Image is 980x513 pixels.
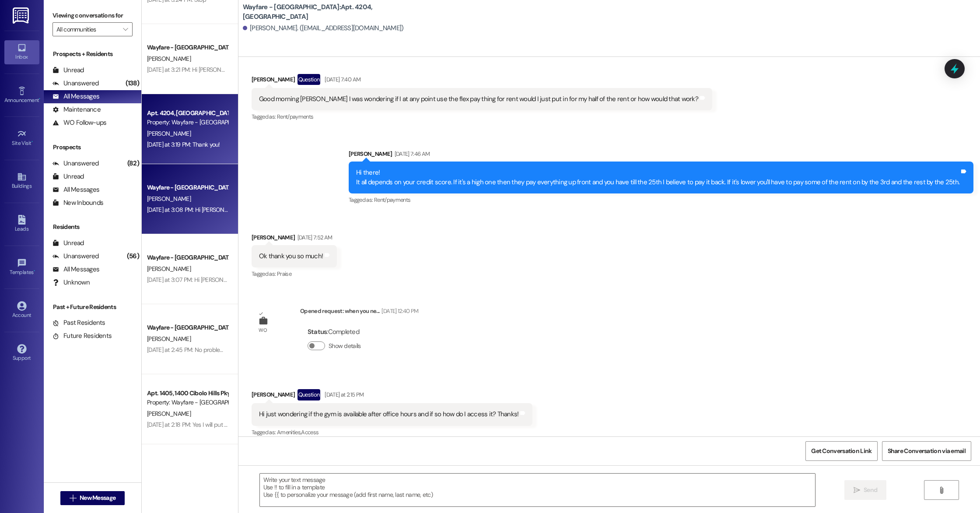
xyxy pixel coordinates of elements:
[259,252,323,261] div: Ok thank you so much!
[295,233,332,242] div: [DATE] 7:52 AM
[252,389,533,403] div: [PERSON_NAME]
[147,276,718,284] div: [DATE] at 3:07 PM: Hi [PERSON_NAME]! Just checking in to see if you’re still in the market for a ...
[259,326,267,335] div: WO
[329,341,361,351] label: Show details
[844,480,887,500] button: Send
[308,325,364,339] div: : Completed
[374,196,411,204] span: Rent/payments
[252,74,712,88] div: [PERSON_NAME]
[13,7,31,24] img: ResiDesk Logo
[349,149,973,162] div: [PERSON_NAME]
[147,265,191,273] span: [PERSON_NAME]
[52,239,84,248] div: Unread
[4,256,39,279] a: Templates •
[147,323,228,332] div: Wayfare - [GEOGRAPHIC_DATA]
[252,267,337,280] div: Tagged as:
[147,55,191,63] span: [PERSON_NAME]
[147,335,191,343] span: [PERSON_NAME]
[379,306,418,316] div: [DATE] 12:40 PM
[44,302,141,312] div: Past + Future Residents
[52,172,84,181] div: Unread
[4,299,39,322] a: Account
[864,485,877,495] span: Send
[147,410,191,418] span: [PERSON_NAME]
[938,487,945,494] i: 
[39,96,40,102] span: •
[52,185,99,194] div: All Messages
[252,426,533,439] div: Tagged as:
[322,75,360,84] div: [DATE] 7:40 AM
[123,26,128,33] i: 
[277,113,314,120] span: Rent/payments
[147,66,716,74] div: [DATE] at 3:21 PM: Hi [PERSON_NAME]! Just checking in to see if you’re still in the market for a ...
[259,95,698,104] div: Good morning [PERSON_NAME] I was wondering if I at any point use the flex pay thing for rent woul...
[44,143,141,152] div: Prospects
[147,195,191,203] span: [PERSON_NAME]
[4,126,39,150] a: Site Visit •
[52,198,103,207] div: New Inbounds
[70,495,76,502] i: 
[147,183,228,192] div: Wayfare - [GEOGRAPHIC_DATA]
[52,318,105,327] div: Past Residents
[52,252,99,261] div: Unanswered
[301,429,318,436] span: Access
[52,118,106,127] div: WO Follow-ups
[297,389,321,400] div: Question
[147,206,719,214] div: [DATE] at 3:08 PM: Hi [PERSON_NAME]! Just checking in to see if you’re still in the market for a ...
[52,105,101,114] div: Maintenance
[805,441,877,461] button: Get Conversation Link
[52,331,112,341] div: Future Residents
[31,139,33,145] span: •
[147,141,220,148] div: [DATE] at 3:19 PM: Thank you!
[147,43,228,52] div: Wayfare - [GEOGRAPHIC_DATA]
[259,410,519,419] div: Hi just wondering if the gym is available after office hours and if so how do I access it? Thanks!
[349,193,973,206] div: Tagged as:
[52,79,99,88] div: Unanswered
[125,157,141,170] div: (82)
[243,3,418,21] b: Wayfare - [GEOGRAPHIC_DATA]: Apt. 4204, [GEOGRAPHIC_DATA]
[277,270,291,278] span: Praise
[243,24,404,33] div: [PERSON_NAME]. ([EMAIL_ADDRESS][DOMAIN_NAME])
[811,446,871,456] span: Get Conversation Link
[277,429,301,436] span: Amenities ,
[854,487,860,494] i: 
[147,398,228,407] div: Property: Wayfare - [GEOGRAPHIC_DATA]
[356,168,959,187] div: Hi there! It all depends on your credit score. If it's a high one then they pay everything up fro...
[4,212,39,236] a: Leads
[322,390,364,399] div: [DATE] at 2:15 PM
[60,491,125,505] button: New Message
[308,327,327,336] b: Status
[44,49,141,59] div: Prospects + Residents
[52,278,90,287] div: Unknown
[34,268,35,274] span: •
[80,493,115,502] span: New Message
[4,40,39,64] a: Inbox
[123,77,141,90] div: (138)
[147,421,260,429] div: [DATE] at 2:18 PM: Yes I will put you on the list!
[300,306,419,319] div: Opened request: when you ne...
[52,92,99,101] div: All Messages
[392,149,430,158] div: [DATE] 7:46 AM
[147,389,228,398] div: Apt. 1405, 1400 Cibolo Hills Pky
[52,66,84,75] div: Unread
[52,9,133,22] label: Viewing conversations for
[147,118,228,127] div: Property: Wayfare - [GEOGRAPHIC_DATA]
[52,265,99,274] div: All Messages
[252,110,712,123] div: Tagged as:
[125,249,141,263] div: (56)
[147,109,228,118] div: Apt. 4204, [GEOGRAPHIC_DATA]
[147,130,191,137] span: [PERSON_NAME]
[882,441,971,461] button: Share Conversation via email
[52,159,99,168] div: Unanswered
[147,346,326,354] div: [DATE] at 2:45 PM: No problem!! I hope everything goes well for you. 🤩
[44,222,141,232] div: Residents
[4,169,39,193] a: Buildings
[147,253,228,262] div: Wayfare - [GEOGRAPHIC_DATA]
[888,446,966,456] span: Share Conversation via email
[4,341,39,365] a: Support
[56,22,119,36] input: All communities
[252,233,337,245] div: [PERSON_NAME]
[297,74,321,85] div: Question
